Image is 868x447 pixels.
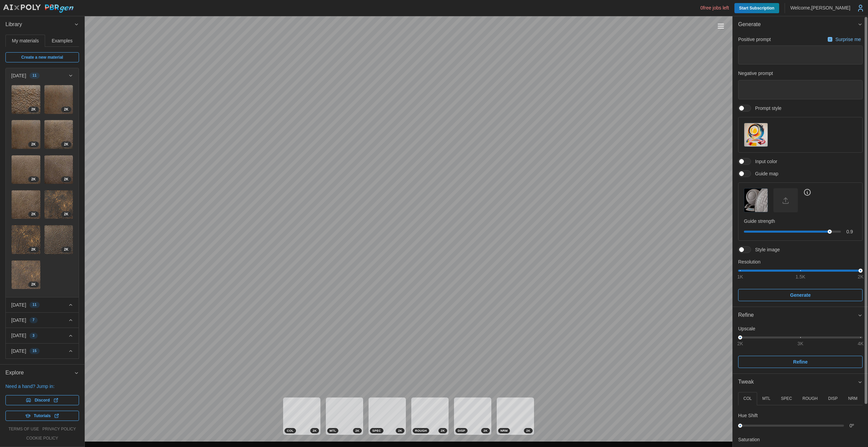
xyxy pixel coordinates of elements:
[64,212,68,217] span: 2 K
[64,247,68,252] span: 2 K
[12,85,40,114] img: Ps10EZXdHGXu8sQsslvN
[11,317,26,324] p: [DATE]
[744,123,768,147] button: Prompt style
[762,396,770,402] p: MTL
[751,158,777,165] span: Input color
[11,85,41,114] a: Ps10EZXdHGXu8sQsslvN2K
[751,246,780,253] span: Style image
[790,4,850,11] p: Welcome, [PERSON_NAME]
[415,428,427,433] span: ROUGH
[44,190,74,219] a: X6iyvhterKdIUi3gvf5D2K
[12,38,39,43] span: My materials
[738,325,863,332] p: Upscale
[701,4,729,11] p: 0 free jobs left
[848,396,857,402] p: NRM
[826,35,863,44] button: Surprise me
[11,332,26,339] p: [DATE]
[738,16,857,33] span: Generate
[738,289,863,301] button: Generate
[5,411,79,421] a: Tutorials
[6,68,79,83] button: [DATE]11
[8,426,39,432] a: terms of use
[33,348,37,354] span: 15
[5,395,79,405] a: Discord
[3,4,74,13] img: AIxPoly PBRgen
[733,324,868,373] div: Refine
[6,83,79,297] div: [DATE]11
[11,348,26,354] p: [DATE]
[743,396,752,402] p: COL
[828,396,837,402] p: DISP
[835,36,862,43] p: Surprise me
[738,70,863,77] p: Negative prompt
[738,436,760,443] p: Saturation
[31,247,36,252] span: 2 K
[44,120,74,149] a: TPS1MYtgZIzwqADsIX9g2K
[64,142,68,147] span: 2 K
[738,374,857,390] span: Tweak
[11,260,41,290] a: hgJveEbM6hIIvZKsYXVZ2K
[744,189,768,212] img: Guide map
[11,190,41,219] a: 60MfwplVH9nlMwdzTq8B2K
[739,3,774,13] span: Start Subscription
[44,85,74,114] a: 47DVMV64eZsCQGSAXJ8i2K
[751,105,782,112] span: Prompt style
[5,365,74,381] span: Explore
[738,258,863,265] p: Resolution
[33,333,35,338] span: 3
[484,428,488,433] span: 2 K
[33,302,37,308] span: 11
[738,356,863,368] button: Refine
[738,307,857,324] span: Refine
[12,225,40,254] img: ygIlvJ2LA1ir0kRwI7qz
[31,282,36,287] span: 2 K
[26,435,58,441] a: cookie policy
[355,428,359,433] span: 2 K
[846,228,857,235] p: 0.9
[744,218,857,225] p: Guide strength
[33,73,37,78] span: 11
[31,142,36,147] span: 2 K
[11,120,41,149] a: unT60qehORd3yyR4tA3L2K
[6,313,79,328] button: [DATE]7
[287,428,294,433] span: COL
[744,188,768,212] button: Guide map
[733,16,868,33] button: Generate
[31,212,36,217] span: 2 K
[12,190,40,219] img: 60MfwplVH9nlMwdzTq8B
[313,428,317,433] span: 2 K
[781,396,792,402] p: SPEC
[33,317,35,323] span: 7
[11,225,41,254] a: ygIlvJ2LA1ir0kRwI7qz2K
[716,21,726,31] button: Toggle viewport controls
[330,428,336,433] span: MTL
[500,428,508,433] span: NRM
[6,359,79,374] button: [DATE]13
[21,53,63,62] span: Create a new material
[803,396,818,402] p: ROUGH
[44,225,73,254] img: MtupRqVgoTSxhVFO2k6k
[35,395,50,405] span: Discord
[733,33,868,307] div: Generate
[738,412,758,419] p: Hue Shift
[44,155,73,184] img: yiUw74ES3i6Flc75rg3i
[11,302,26,308] p: [DATE]
[751,170,778,177] span: Guide map
[441,428,445,433] span: 2 K
[458,428,465,433] span: DISP
[5,383,79,390] p: Need a hand? Jump in:
[44,190,73,219] img: X6iyvhterKdIUi3gvf5D
[5,16,74,33] span: Library
[12,155,40,184] img: VPOV4BSnysw9PUKHUJxZ
[44,120,73,149] img: TPS1MYtgZIzwqADsIX9g
[734,3,779,13] a: Start Subscription
[44,155,74,184] a: yiUw74ES3i6Flc75rg3i2K
[11,72,26,79] p: [DATE]
[733,374,868,390] button: Tweak
[5,52,79,62] a: Create a new material
[849,422,863,429] p: 0 º
[34,411,51,421] span: Tutorials
[12,120,40,149] img: unT60qehORd3yyR4tA3L
[793,356,808,368] span: Refine
[372,428,381,433] span: SPEC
